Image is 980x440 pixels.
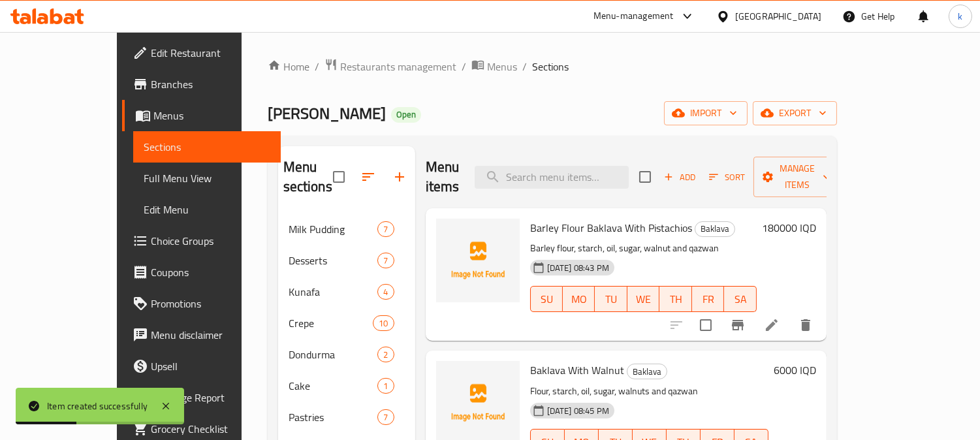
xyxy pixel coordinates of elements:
h2: Menu sections [283,157,333,196]
div: Pastries [289,409,378,425]
span: Sort sections [353,161,384,193]
span: Full Menu View [144,170,270,186]
div: [GEOGRAPHIC_DATA] [735,9,821,24]
span: Milk Pudding [289,221,378,237]
span: 4 [378,286,393,298]
span: 7 [378,223,393,236]
span: Edit Menu [144,202,270,217]
div: Kunafa4 [278,276,415,307]
span: Menus [153,108,270,123]
button: MO [563,286,595,312]
span: Choice Groups [151,233,270,249]
button: SA [724,286,756,312]
button: Add section [384,161,415,193]
a: Edit menu item [764,317,780,333]
span: Upsell [151,358,270,374]
span: FR [697,290,719,309]
span: import [674,105,737,121]
button: TH [659,286,691,312]
a: Coupons [122,257,281,288]
span: Kunafa [289,284,378,300]
span: Branches [151,76,270,92]
span: Cake [289,378,378,394]
span: TH [665,290,686,309]
span: Manage items [764,161,830,193]
span: Sections [532,59,569,74]
span: SA [729,290,751,309]
span: Edit Restaurant [151,45,270,61]
div: Open [391,107,421,123]
a: Home [268,59,309,74]
span: SU [536,290,558,309]
div: items [377,347,394,362]
div: Baklava [695,221,735,237]
li: / [462,59,466,74]
li: / [522,59,527,74]
div: Crepe10 [278,307,415,339]
span: 2 [378,349,393,361]
span: Add item [659,167,701,187]
div: Dondurma2 [278,339,415,370]
span: Coupons [151,264,270,280]
span: k [958,9,962,24]
h6: 180000 IQD [762,219,816,237]
span: Desserts [289,253,378,268]
button: WE [627,286,659,312]
img: Barley Flour Baklava With Pistachios [436,219,520,302]
input: search [475,166,629,189]
h2: Menu items [426,157,460,196]
span: Open [391,109,421,120]
a: Upsell [122,351,281,382]
span: MO [568,290,590,309]
a: Menus [471,58,517,75]
span: Select to update [692,311,719,339]
a: Edit Restaurant [122,37,281,69]
span: Baklava [695,221,735,236]
span: Select all sections [325,163,353,191]
span: Menu disclaimer [151,327,270,343]
span: Baklava With Walnut [530,360,624,380]
a: Menu disclaimer [122,319,281,351]
div: items [377,284,394,300]
span: Promotions [151,296,270,311]
span: WE [633,290,654,309]
p: Flour, starch, oil, sugar, walnuts and qazwan [530,383,768,400]
div: items [373,315,394,331]
span: 1 [378,380,393,392]
div: items [377,221,394,237]
a: Choice Groups [122,225,281,257]
a: Coverage Report [122,382,281,413]
nav: breadcrumb [268,58,837,75]
span: Add [662,170,697,185]
span: 7 [378,255,393,267]
div: Desserts7 [278,245,415,276]
li: / [315,59,319,74]
a: Branches [122,69,281,100]
div: Pastries7 [278,401,415,433]
a: Menus [122,100,281,131]
span: Dondurma [289,347,378,362]
span: export [763,105,827,121]
p: Barley flour, starch, oil, sugar, walnut and qazwan [530,240,757,257]
button: SU [530,286,563,312]
a: Full Menu View [133,163,281,194]
span: [DATE] 08:45 PM [542,405,614,417]
div: Menu-management [593,8,674,24]
button: Add [659,167,701,187]
div: Milk Pudding7 [278,213,415,245]
a: Promotions [122,288,281,319]
span: Restaurants management [340,59,456,74]
div: Cake1 [278,370,415,401]
button: Manage items [753,157,841,197]
div: items [377,253,394,268]
span: 10 [373,317,393,330]
button: FR [692,286,724,312]
span: Crepe [289,315,373,331]
h6: 6000 IQD [774,361,816,379]
button: Sort [706,167,748,187]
